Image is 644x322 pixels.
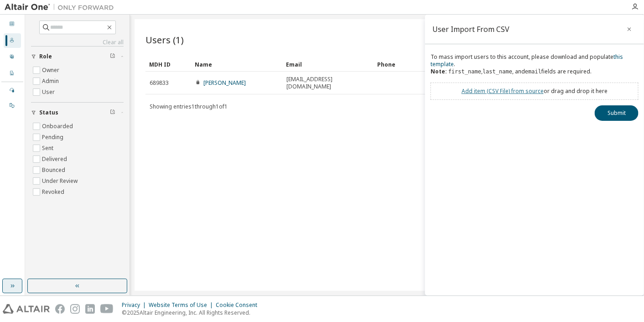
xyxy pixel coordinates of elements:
[5,3,119,12] img: Altair One
[42,165,67,176] label: Bounced
[377,57,461,72] div: Phone
[150,103,228,110] span: Showing entries 1 through 1 of 1
[55,304,65,314] img: facebook.svg
[150,79,169,87] span: 689833
[432,26,509,33] div: User Import From CSV
[431,53,639,83] div: To mass import users to this account, please download and populate . , , and fields are required.
[31,47,124,67] button: Role
[525,68,541,75] code: email
[39,109,58,116] span: Status
[42,176,79,187] label: Under Review
[431,68,447,75] b: Note:
[42,132,65,143] label: Pending
[42,87,57,98] label: User
[286,76,369,90] span: [EMAIL_ADDRESS][DOMAIN_NAME]
[462,88,608,95] div: or drag and drop it here
[85,304,95,314] img: linkedin.svg
[4,99,21,113] div: On Prem
[42,187,66,197] label: Revoked
[145,33,184,46] span: Users (1)
[195,57,279,72] div: Name
[42,76,61,87] label: Admin
[110,109,115,116] span: Clear filter
[203,79,246,87] a: [PERSON_NAME]
[4,33,21,48] div: Users
[462,87,544,95] a: Add item ( CSV File ) from source
[4,17,21,31] div: Dashboard
[110,53,115,60] span: Clear filter
[431,53,623,68] a: this template
[42,154,69,165] label: Delivered
[122,301,149,309] div: Privacy
[70,304,80,314] img: instagram.svg
[448,68,481,75] code: first_name
[595,105,639,121] button: Submit
[100,304,114,314] img: youtube.svg
[4,83,21,98] div: Managed
[39,53,52,60] span: Role
[149,57,187,72] div: MDH ID
[31,103,124,123] button: Status
[42,121,75,132] label: Onboarded
[483,68,512,75] code: last_name
[149,301,216,309] div: Website Terms of Use
[286,57,370,72] div: Email
[3,304,50,314] img: altair_logo.svg
[42,65,61,76] label: Owner
[42,143,55,154] label: Sent
[4,50,21,64] div: User Profile
[216,301,263,309] div: Cookie Consent
[122,309,263,317] p: © 2025 Altair Engineering, Inc. All Rights Reserved.
[31,39,124,46] a: Clear all
[4,66,21,81] div: Company Profile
